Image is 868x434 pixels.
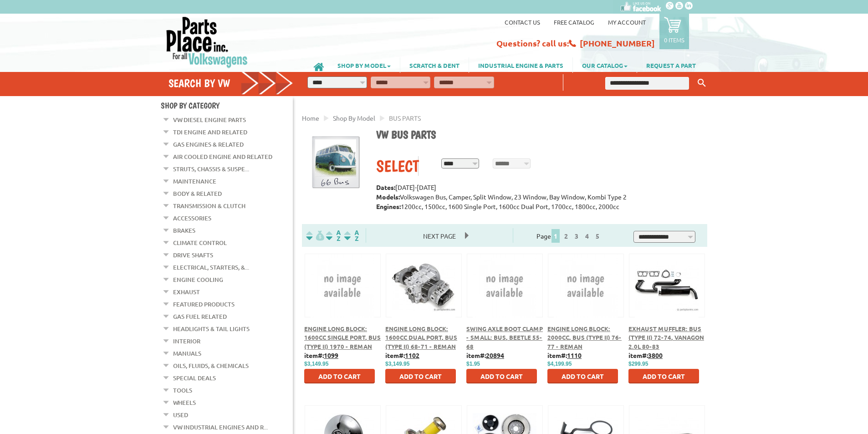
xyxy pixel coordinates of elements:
a: Electrical, Starters, &... [173,261,249,273]
a: Engine Cooling [173,274,223,286]
a: Accessories [173,212,211,224]
b: item#: [385,351,419,359]
a: SCRATCH & DENT [400,57,469,73]
u: 3800 [648,351,663,359]
a: Struts, Chassis & Suspe... [173,163,249,175]
span: 1 [551,229,560,243]
b: item#: [304,351,338,359]
a: Swing Axle Boot Clamp - Small: Bus, Beetle 55-68 [466,325,543,350]
a: Body & Related [173,188,222,199]
a: Special Deals [173,372,216,384]
a: 2 [562,232,570,240]
a: Gas Fuel Related [173,311,227,322]
button: Add to Cart [466,369,537,383]
button: Add to Cart [304,369,375,383]
span: $3,149.95 [304,361,328,367]
p: 0 items [664,36,684,44]
img: Sort by Headline [324,230,342,241]
a: Air Cooled Engine and Related [173,151,272,163]
a: Engine Long Block: 1600cc Dual Port, Bus (Type II) 68-71 - Reman [385,325,457,350]
a: Brakes [173,225,195,236]
p: [DATE]-[DATE] Volkswagen Bus, Camper, Split Window, 23 Window, Bay Window, Kombi Type 2 1200cc, 1... [376,183,700,211]
a: 0 items [659,14,689,49]
a: Free Catalog [554,18,594,26]
button: Add to Cart [547,369,618,383]
a: Home [302,114,319,122]
a: INDUSTRIAL ENGINE & PARTS [469,57,572,73]
span: $1.95 [466,361,480,367]
b: item#: [628,351,663,359]
a: VW Diesel Engine Parts [173,114,246,126]
div: Select [376,156,418,176]
span: Add to Cart [480,372,523,380]
span: $299.95 [628,361,648,367]
div: Page [513,228,626,243]
button: Add to Cart [385,369,456,383]
a: REQUEST A PART [637,57,705,73]
span: $4,199.95 [547,361,572,367]
button: Add to Cart [628,369,699,383]
h1: VW Bus parts [376,128,700,143]
a: Engine Long Block: 2000cc, Bus (Type II) 76-77 - Reman [547,325,622,350]
span: $3,149.95 [385,361,409,367]
strong: Engines: [376,202,401,210]
a: Climate Control [173,237,227,249]
a: Gas Engines & Related [173,138,244,150]
u: 20894 [486,351,504,359]
a: Contact us [505,18,540,26]
a: Drive Shafts [173,249,213,261]
a: OUR CATALOG [573,57,637,73]
a: Transmission & Clutch [173,200,245,212]
span: Add to Cart [562,372,604,380]
img: Sort by Sales Rank [342,230,361,241]
b: item#: [547,351,582,359]
a: Next Page [414,232,465,240]
span: Add to Cart [399,372,442,380]
a: Manuals [173,347,201,359]
a: Wheels [173,397,196,408]
a: VW Industrial Engines and R... [173,421,268,433]
a: Shop By Model [333,114,375,122]
a: Used [173,409,188,421]
span: Add to Cart [643,372,685,380]
u: 1110 [567,351,582,359]
a: Exhaust [173,286,200,298]
strong: Models: [376,193,400,201]
a: Featured Products [173,298,235,310]
a: 4 [583,232,591,240]
button: Keyword Search [695,76,709,91]
a: Exhaust Muffler: Bus (Type II) 72-74, Vanagon 2.0L 80-83 [628,325,704,350]
a: Tools [173,384,192,396]
span: BUS PARTS [389,114,421,122]
span: Add to Cart [318,372,361,380]
h4: Search by VW [168,77,293,90]
u: 1099 [324,351,338,359]
h4: Shop By Category [161,101,293,110]
a: SHOP BY MODEL [328,57,400,73]
a: 3 [572,232,581,240]
img: filterpricelow.svg [306,230,324,241]
b: item#: [466,351,504,359]
span: Next Page [414,229,465,243]
a: Headlights & Tail Lights [173,323,250,335]
a: TDI Engine and Related [173,126,247,138]
u: 1102 [405,351,419,359]
img: Parts Place Inc! [165,16,249,68]
a: Maintenance [173,175,216,187]
a: My Account [608,18,646,26]
a: 5 [593,232,602,240]
strong: Dates: [376,183,395,191]
img: Bus [309,136,363,189]
a: Oils, Fluids, & Chemicals [173,360,249,372]
a: Interior [173,335,200,347]
a: Engine Long Block: 1600cc Single Port, Bus (Type II) 1970 - Reman [304,325,381,350]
